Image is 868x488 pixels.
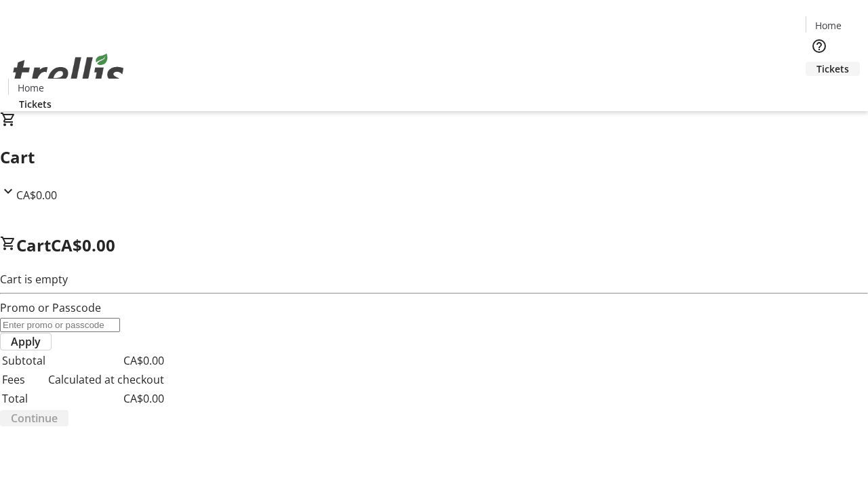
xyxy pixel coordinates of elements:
[806,62,860,76] a: Tickets
[1,390,46,407] td: Total
[816,62,849,76] span: Tickets
[11,333,41,350] span: Apply
[815,18,842,33] span: Home
[8,39,129,106] img: Orient E2E Organization 62PuBA5FJd's Logo
[18,81,44,95] span: Home
[1,352,46,369] td: Subtotal
[19,97,52,111] span: Tickets
[16,188,57,203] span: CA$0.00
[806,33,833,60] button: Help
[806,18,850,33] a: Home
[51,234,115,256] span: CA$0.00
[9,81,52,95] a: Home
[47,390,165,407] td: CA$0.00
[47,371,165,388] td: Calculated at checkout
[47,352,165,369] td: CA$0.00
[8,97,62,111] a: Tickets
[1,371,46,388] td: Fees
[806,76,833,103] button: Cart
